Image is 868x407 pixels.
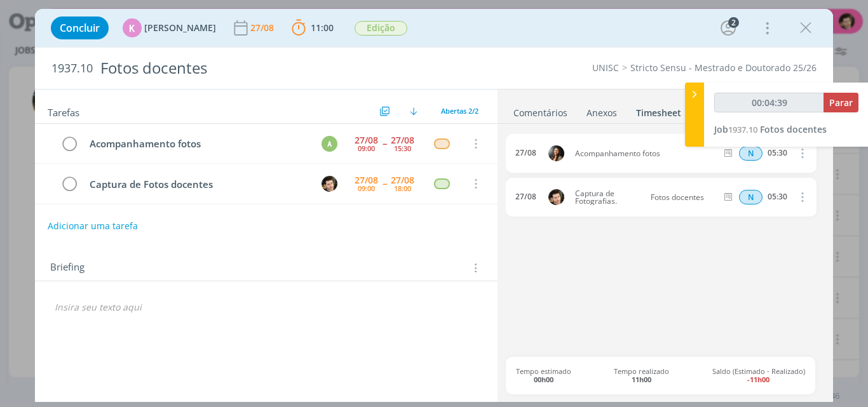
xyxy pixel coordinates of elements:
div: Fotos docentes [95,53,492,84]
div: 09:00 [358,185,375,192]
button: K[PERSON_NAME] [123,18,216,37]
span: Tempo realizado [614,367,669,384]
div: Acompanhamento fotos [85,136,310,152]
img: arrow-down.svg [410,107,417,115]
button: Adicionar uma tarefa [47,215,139,237]
a: Stricto Sensu - Mestrado e Doutorado 25/26 [630,62,817,74]
div: 27/08 [391,176,414,185]
span: 1937.10 [728,124,757,135]
a: UNISC [592,62,619,74]
b: 11h00 [632,375,651,384]
button: Concluir [51,17,109,39]
span: [PERSON_NAME] [144,23,216,32]
a: Comentários [513,101,568,119]
span: Fotos docentes [760,123,827,135]
div: 05:30 [768,149,787,157]
button: Edição [354,20,408,36]
div: 09:00 [358,145,375,152]
span: N [739,146,763,161]
div: 15:30 [394,145,411,152]
div: 2 [728,17,739,28]
span: -- [383,179,386,188]
b: -11h00 [747,375,770,384]
button: A [320,134,339,153]
span: 1937.10 [51,62,93,76]
span: Captura de Fotografias. [570,190,646,205]
div: Captura de Fotos docentes [85,177,310,192]
div: 27/08 [355,136,378,145]
img: V [548,189,564,205]
div: A [322,136,337,152]
div: 27/08 [391,136,414,145]
span: Abertas 2/2 [441,106,478,116]
div: 27/08 [355,176,378,185]
div: 05:30 [768,192,787,201]
span: Tempo estimado [516,367,571,384]
span: Tarefas [48,103,79,119]
button: Parar [824,93,858,112]
div: dialog [35,9,834,402]
div: Anexos [587,107,617,119]
button: 11:00 [288,18,337,38]
div: 27/08 [250,23,276,32]
span: N [739,190,763,204]
span: 11:00 [311,22,334,34]
span: Acompanhamento fotos [570,150,722,157]
a: Timesheet [635,101,682,119]
button: V [320,174,339,193]
b: 00h00 [534,375,553,384]
span: Briefing [50,260,85,276]
a: Job1937.10Fotos docentes [714,123,827,135]
span: Concluir [60,23,100,33]
span: Parar [829,97,853,109]
div: 27/08 [515,149,536,157]
div: 27/08 [515,192,536,201]
button: 2 [718,18,738,38]
span: Saldo (Estimado - Realizado) [712,367,805,384]
span: Fotos docentes [646,194,719,201]
span: Edição [355,21,407,36]
div: Horas normais [739,190,763,204]
span: -- [383,139,386,148]
div: 18:00 [394,185,411,192]
img: B [548,145,564,161]
div: Horas normais [739,146,763,161]
img: V [322,176,337,192]
div: K [123,18,142,37]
